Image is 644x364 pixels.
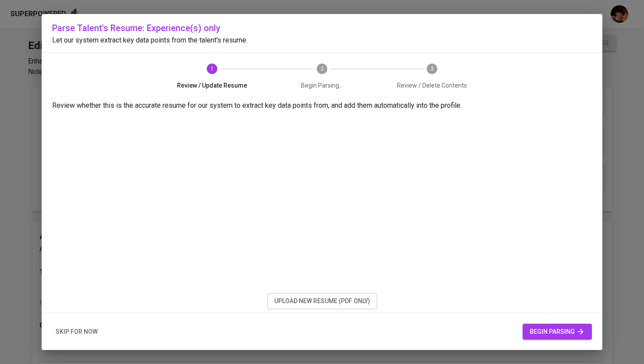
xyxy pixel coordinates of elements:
[430,66,433,72] text: 3
[56,326,98,337] span: skip for now
[380,81,483,90] span: Review / Delete Contents
[274,296,370,307] span: upload new resume (pdf only)
[523,324,592,340] button: begin parsing
[321,66,324,72] text: 2
[267,293,377,309] button: upload new resume (pdf only)
[271,81,374,90] span: Begin Parsing...
[52,35,592,46] p: Let our system extract key data points from the talent's resume.
[530,326,585,337] span: begin parsing
[52,100,592,111] p: Review whether this is the accurate resume for our system to extract key data points from, and ad...
[52,324,101,340] button: skip for now
[52,114,592,290] iframe: a05730470cccaa72c4eaeb7f1d891bab.pdf
[161,81,264,90] span: Review / Update Resume
[52,21,592,35] h6: Parse Talent's Resume: Experience(s) only
[211,66,214,72] text: 1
